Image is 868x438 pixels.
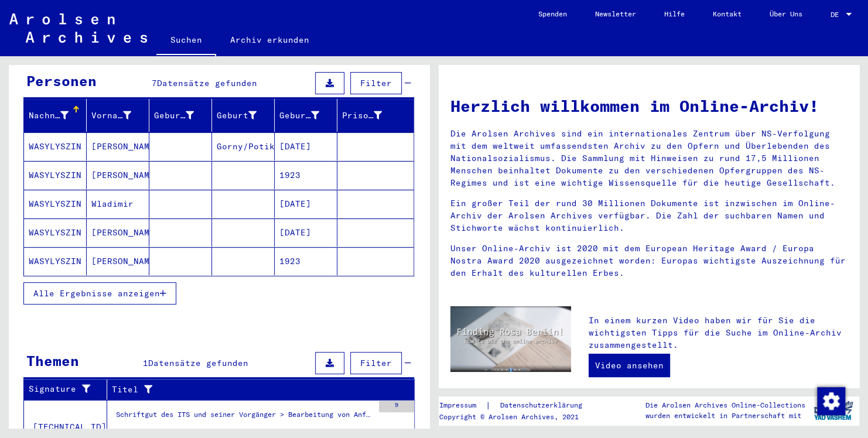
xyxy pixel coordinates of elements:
[116,409,373,426] div: Schriftgut des ITS und seiner Vorgänger > Bearbeitung von Anfragen > Fallbezogene [MEDICAL_DATA] ...
[645,400,805,410] p: Die Arolsen Archives Online-Collections
[23,282,176,304] button: Alle Ergebnisse anzeigen
[33,288,160,299] span: Alle Ergebnisse anzeigen
[275,247,337,275] mat-cell: 1923
[360,78,392,88] span: Filter
[87,218,149,247] mat-cell: [PERSON_NAME]
[29,380,107,399] div: Signature
[24,190,87,218] mat-cell: WASYLYSZIN
[112,380,400,399] div: Titel
[279,109,319,122] div: Geburtsdatum
[216,26,323,54] a: Archiv erkunden
[811,396,855,425] img: yv_logo.png
[148,358,248,368] span: Datensätze gefunden
[279,106,337,125] div: Geburtsdatum
[87,132,149,160] mat-cell: [PERSON_NAME]
[91,109,131,122] div: Vorname
[350,352,402,374] button: Filter
[831,11,843,19] span: DE
[450,242,848,279] p: Unser Online-Archiv ist 2020 mit dem European Heritage Award / Europa Nostra Award 2020 ausgezeic...
[275,218,337,247] mat-cell: [DATE]
[212,99,275,132] mat-header-cell: Geburt‏
[26,350,79,371] div: Themen
[817,387,845,415] img: Zustimmung ändern
[29,106,86,125] div: Nachname
[350,72,402,94] button: Filter
[342,106,399,125] div: Prisoner #
[26,70,97,91] div: Personen
[157,78,257,88] span: Datensätze gefunden
[154,109,194,122] div: Geburtsname
[360,358,392,368] span: Filter
[149,99,212,132] mat-header-cell: Geburtsname
[379,401,414,412] div: 9
[156,26,216,56] a: Suchen
[439,399,485,412] a: Impressum
[342,109,382,122] div: Prisoner #
[275,190,337,218] mat-cell: [DATE]
[24,218,87,247] mat-cell: WASYLYSZIN
[217,109,257,122] div: Geburt‏
[87,99,149,132] mat-header-cell: Vorname
[439,399,596,412] div: |
[91,106,149,125] div: Vorname
[589,314,848,351] p: In einem kurzen Video haben wir für Sie die wichtigsten Tipps für die Suche im Online-Archiv zusa...
[87,161,149,189] mat-cell: [PERSON_NAME]
[275,161,337,189] mat-cell: 1923
[450,306,571,372] img: video.jpg
[24,161,87,189] mat-cell: WASYLYSZIN
[450,94,848,118] h1: Herzlich willkommen im Online-Archiv!
[275,132,337,160] mat-cell: [DATE]
[87,247,149,275] mat-cell: [PERSON_NAME]
[24,247,87,275] mat-cell: WASYLYSZIN
[29,383,92,395] div: Signature
[24,99,87,132] mat-header-cell: Nachname
[450,197,848,234] p: Ein großer Teil der rund 30 Millionen Dokumente ist inzwischen im Online-Archiv der Arolsen Archi...
[9,13,147,43] img: Arolsen_neg.svg
[490,399,596,412] a: Datenschutzerklärung
[152,78,157,88] span: 7
[645,410,805,421] p: wurden entwickelt in Partnerschaft mit
[87,190,149,218] mat-cell: Wladimir
[29,109,69,122] div: Nachname
[450,128,848,189] p: Die Arolsen Archives sind ein internationales Zentrum über NS-Verfolgung mit dem weltweit umfasse...
[212,132,275,160] mat-cell: Gorny/Potik
[439,412,596,422] p: Copyright © Arolsen Archives, 2021
[217,106,274,125] div: Geburt‏
[154,106,211,125] div: Geburtsname
[24,132,87,160] mat-cell: WASYLYSZIN
[275,99,337,132] mat-header-cell: Geburtsdatum
[337,99,414,132] mat-header-cell: Prisoner #
[589,354,670,377] a: Video ansehen
[143,358,148,368] span: 1
[112,384,385,396] div: Titel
